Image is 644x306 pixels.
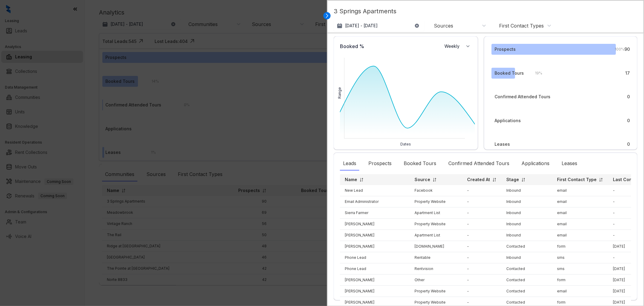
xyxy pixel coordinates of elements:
td: form [552,241,608,252]
td: - [462,196,501,207]
button: Weekly [441,41,475,52]
div: Leads [340,157,359,171]
td: - [462,241,501,252]
td: Property Website [410,219,462,230]
td: email [552,185,608,196]
div: 0 [627,93,630,100]
td: New Lead [340,185,410,196]
td: Phone Lead [340,252,410,263]
td: - [462,219,501,230]
div: Applications [495,117,521,124]
td: Rentable [410,252,462,263]
td: Apartment List [410,207,462,219]
div: Booked Tours [495,70,524,76]
td: email [552,230,608,241]
div: Confirmed Attended Tours [495,93,550,100]
img: sorting [359,177,364,182]
td: [PERSON_NAME] [340,230,410,241]
td: - [462,252,501,263]
td: Contacted [501,275,552,286]
td: Contacted [501,241,552,252]
td: Inbound [501,196,552,207]
td: sms [552,263,608,275]
td: Inbound [501,207,552,219]
td: Inbound [501,230,552,241]
td: [DOMAIN_NAME] [410,241,462,252]
div: 90 [624,46,630,53]
td: Inbound [501,185,552,196]
td: - [462,275,501,286]
div: Sources [434,22,453,29]
p: First Contact Type [557,177,597,183]
div: Booked % [337,40,367,53]
div: Prospects [365,157,395,171]
span: Weekly [444,43,463,49]
td: - [462,230,501,241]
td: email [552,207,608,219]
td: [PERSON_NAME] [340,286,410,297]
td: [PERSON_NAME] [340,275,410,286]
button: [DATE] - [DATE] [334,20,424,31]
div: Booked Tours [401,157,439,171]
td: Contacted [501,263,552,275]
div: 0 [627,141,630,148]
div: Confirmed Attended Tours [445,157,512,171]
td: Phone Lead [340,263,410,275]
p: [DATE] - [DATE] [345,23,378,29]
p: Name [345,177,357,183]
td: Email Administrator [340,196,410,207]
p: 3 Springs Apartments [334,7,637,20]
td: Other [410,275,462,286]
td: - [462,207,501,219]
td: Sierra Farmer [340,207,410,219]
td: Contacted [501,286,552,297]
p: Created At [467,177,490,183]
img: sorting [599,177,603,182]
td: Inbound [501,219,552,230]
td: [PERSON_NAME] [340,219,410,230]
td: Property Website [410,286,462,297]
div: First Contact Types [499,22,544,29]
img: sorting [521,177,526,182]
td: [PERSON_NAME] [340,241,410,252]
td: form [552,275,608,286]
div: Leases [495,141,510,148]
td: Property Website [410,196,462,207]
div: Prospects [495,46,516,53]
div: 0 [627,117,630,124]
td: - [462,263,501,275]
img: sorting [432,177,437,182]
p: Source [415,177,430,183]
div: Dates [337,142,475,147]
td: email [552,196,608,207]
td: email [552,286,608,297]
div: 19 % [529,70,543,76]
div: 17 [625,70,630,76]
td: Rentvision [410,263,462,275]
div: Range [337,87,342,99]
img: sorting [492,177,497,182]
td: sms [552,252,608,263]
p: Stage [506,177,519,183]
div: 100 % [609,46,624,53]
div: Leases [559,157,580,171]
td: email [552,219,608,230]
td: - [462,185,501,196]
div: Applications [518,157,553,171]
td: Apartment List [410,230,462,241]
td: Facebook [410,185,462,196]
td: - [462,286,501,297]
td: Inbound [501,252,552,263]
